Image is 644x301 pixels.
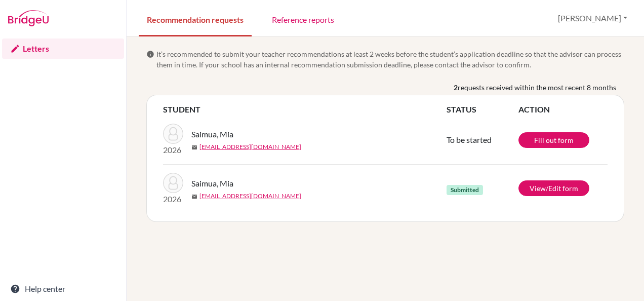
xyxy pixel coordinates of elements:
th: STUDENT [163,103,447,116]
img: Saimua, Mia [163,173,183,193]
p: 2026 [163,193,183,205]
a: Recommendation requests [139,2,252,36]
th: STATUS [447,103,518,116]
span: info [146,50,154,58]
b: 2 [454,82,458,93]
a: Help center [2,279,124,299]
span: Submitted [447,185,483,195]
a: Reference reports [264,2,342,36]
a: [EMAIL_ADDRESS][DOMAIN_NAME] [199,192,301,201]
a: Fill out form [518,132,589,148]
button: [PERSON_NAME] [553,9,632,28]
span: requests received within the most recent 8 months [458,82,616,93]
p: 2026 [163,144,183,156]
span: Saimua, Mia [191,128,233,140]
span: mail [191,194,197,200]
span: mail [191,144,197,150]
img: Saimua, Mia [163,124,183,144]
a: Letters [2,39,124,59]
span: To be started [447,135,492,144]
th: ACTION [518,103,608,116]
a: [EMAIL_ADDRESS][DOMAIN_NAME] [199,142,301,152]
span: It’s recommended to submit your teacher recommendations at least 2 weeks before the student’s app... [156,49,624,70]
img: Bridge-U [8,10,49,26]
a: View/Edit form [518,180,589,196]
span: Saimua, Mia [191,177,233,190]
